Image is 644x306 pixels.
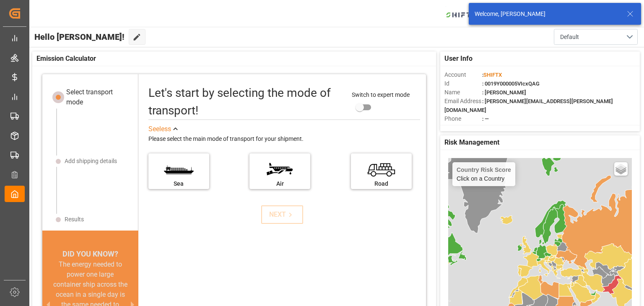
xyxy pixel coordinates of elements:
div: Results [65,215,84,224]
button: open menu [554,29,638,45]
span: Id [444,79,482,88]
span: SHIFTX [483,72,502,78]
span: Risk Management [444,137,499,148]
div: Sea [153,179,205,188]
div: Add shipping details [65,157,117,166]
span: : [482,72,502,78]
span: Default [560,33,579,41]
button: NEXT [261,205,303,224]
span: Hello [PERSON_NAME]! [34,29,125,45]
span: Name [444,88,482,97]
span: : 0019Y000005VIcxQAG [482,80,540,87]
div: Please select the main mode of transport for your shipment. [148,134,420,144]
span: Account Type [444,123,482,132]
div: Let's start by selecting the mode of transport! [148,84,344,119]
span: : Shipper [482,124,503,131]
span: Switch to expert mode [352,91,410,98]
a: Layers [614,162,628,176]
span: : — [482,116,489,122]
div: Click on a Country [457,166,511,182]
div: Road [355,179,408,188]
div: Air [254,179,306,188]
h4: Country Risk Score [457,166,511,173]
div: Welcome, [PERSON_NAME] [475,10,619,18]
div: NEXT [269,210,295,220]
div: See less [148,124,171,134]
span: Phone [444,114,482,123]
span: Emission Calculator [36,54,96,64]
span: User Info [444,54,473,64]
span: : [PERSON_NAME] [482,89,526,96]
img: Bildschirmfoto%202024-11-13%20um%2009.31.44.png_1731487080.png [446,6,488,21]
div: DID YOU KNOW? [42,248,138,259]
span: : [PERSON_NAME][EMAIL_ADDRESS][PERSON_NAME][DOMAIN_NAME] [444,98,613,113]
span: Account [444,70,482,79]
div: Select transport mode [66,87,131,107]
span: Email Address [444,97,482,106]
